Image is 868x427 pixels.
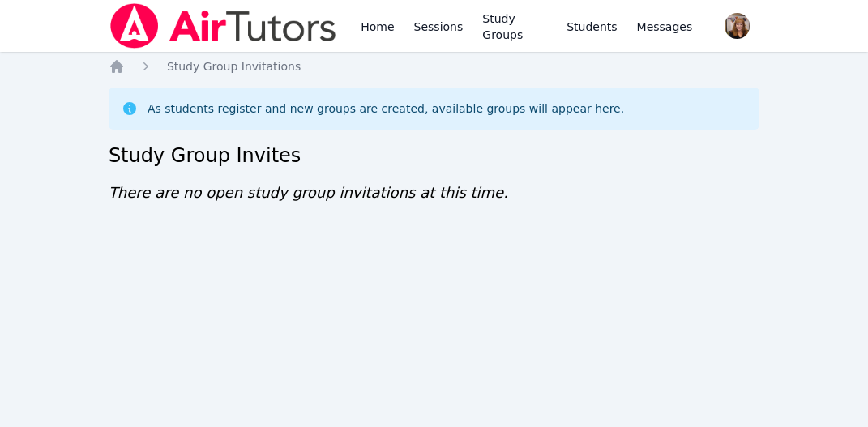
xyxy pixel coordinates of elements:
div: As students register and new groups are created, available groups will appear here. [148,100,624,117]
img: Air Tutors [109,3,338,49]
span: There are no open study group invitations at this time. [109,184,508,201]
a: Study Group Invitations [167,58,301,75]
h2: Study Group Invites [109,143,759,169]
span: Study Group Invitations [167,60,301,73]
nav: Breadcrumb [109,58,759,75]
span: Messages [637,19,693,35]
